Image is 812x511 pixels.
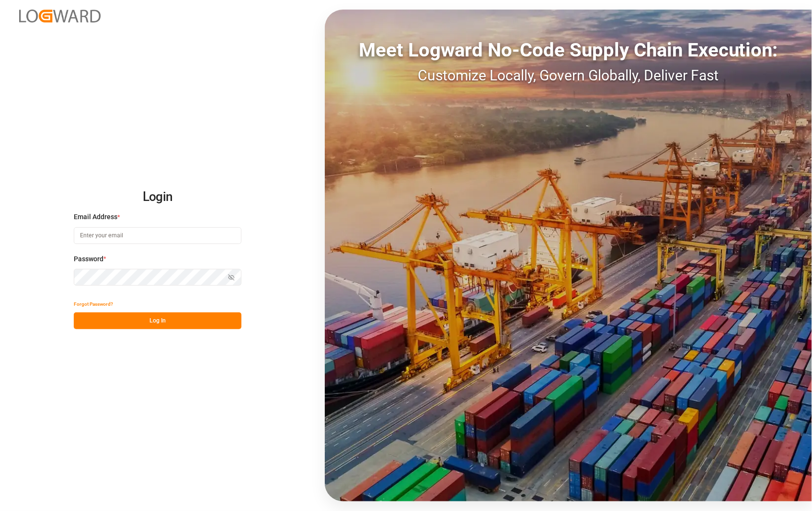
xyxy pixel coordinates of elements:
input: Enter your email [74,227,241,244]
button: Forgot Password? [74,296,113,312]
div: Meet Logward No-Code Supply Chain Execution: [325,36,812,65]
img: Logward_new_orange.png [19,10,101,22]
h2: Login [74,182,241,212]
span: Email Address [74,212,117,222]
div: Customize Locally, Govern Globally, Deliver Fast [325,65,812,86]
button: Log In [74,312,241,329]
span: Password [74,254,103,264]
